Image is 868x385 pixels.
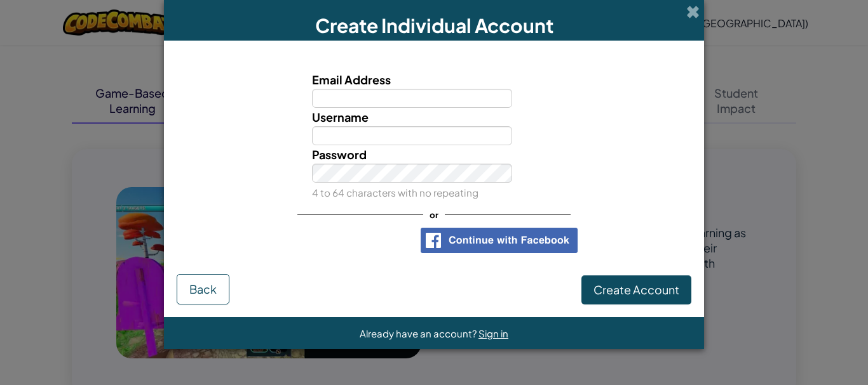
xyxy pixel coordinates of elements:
button: Create Account [581,275,691,304]
span: Password [312,147,367,162]
span: Email Address [312,72,391,87]
span: or [423,206,445,224]
span: Already have an account? [360,327,478,339]
a: Sign in [478,327,508,339]
button: Back [177,274,229,304]
span: Create Account [593,282,679,297]
span: Username [312,110,369,124]
span: Create Individual Account [315,13,553,37]
img: facebook_sso_button2.png [421,228,578,253]
iframe: Sign in with Google Button [285,226,414,254]
small: 4 to 64 characters with no repeating [312,186,478,199]
span: Back [189,282,217,296]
